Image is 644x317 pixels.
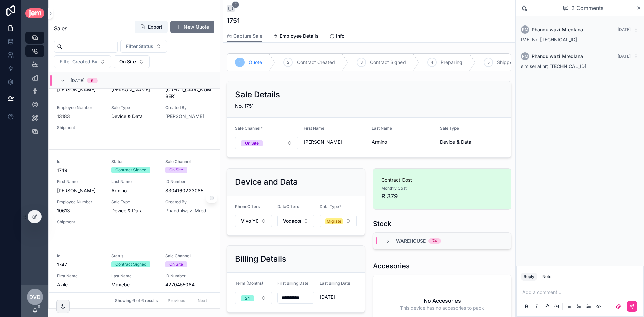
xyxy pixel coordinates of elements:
[532,26,583,33] span: Phandulwazi Mredlana
[29,293,41,301] span: Dvd
[432,238,437,244] div: 74
[57,105,103,110] span: Employee Number
[235,215,272,227] button: Select Button
[165,179,212,184] span: ID Number
[227,16,240,25] h1: 1751
[57,86,103,93] span: [PERSON_NAME]
[381,192,503,201] span: R 379
[115,298,158,303] span: Showing 6 of 6 results
[373,261,410,271] h1: Accesories
[571,4,603,12] span: 2 Comments
[49,150,220,244] a: Id1749StatusContract SignedSale ChannelOn SiteFirst Name[PERSON_NAME]Last NameArminoID Number8304...
[115,261,146,267] div: Contract Signed
[235,204,260,209] span: PhoneOffers
[235,103,254,109] span: No. 1751
[57,261,103,268] span: 1747
[57,207,103,214] span: 10613
[233,33,262,39] span: Capture Sale
[320,204,339,209] span: Data Type
[360,60,363,65] span: 3
[235,89,280,100] h2: Sale Details
[522,54,528,59] span: PM
[381,177,503,183] span: Contract Cost
[618,27,631,32] span: [DATE]
[57,253,103,259] span: Id
[57,113,103,120] span: 13183
[241,218,258,224] span: Vivo Y04E
[497,59,516,66] span: Shipped
[111,281,158,288] span: Mgxebe
[165,105,212,110] span: Created By
[165,159,212,164] span: Sale Channel
[57,159,103,164] span: Id
[287,60,289,65] span: 2
[521,37,577,42] span: IMEI Nr: [TECHNICAL_ID]
[232,1,239,8] span: 2
[111,199,158,205] span: Sale Type
[57,187,103,194] span: [PERSON_NAME]
[21,27,48,146] div: scrollable content
[424,297,461,305] h2: No Accesories
[111,105,158,110] span: Sale Type
[235,177,298,188] h2: Device and Data
[283,218,301,224] span: Vodacom 5Gb
[320,294,357,300] span: [DATE]
[239,60,241,65] span: 1
[304,126,324,131] span: First Name
[227,30,262,43] a: Capture Sale
[165,199,212,205] span: Created By
[540,273,554,281] button: Note
[373,219,391,228] h1: Stock
[170,21,214,33] button: New Quote
[542,274,551,279] div: Note
[54,55,111,68] button: Select Button
[327,218,341,224] div: Migrate
[111,159,158,164] span: Status
[522,27,528,32] span: PM
[57,167,103,174] span: 1749
[119,58,136,65] span: On Site
[245,295,250,301] div: 24
[57,199,103,205] span: Employee Number
[165,207,212,214] a: Phandulwazi Mredlana
[249,59,262,66] span: Quote
[165,187,212,194] span: 8304160223085
[372,139,435,145] span: Armino
[297,59,335,66] span: Contract Created
[165,281,212,288] span: 4270455084
[135,21,168,33] button: Export
[57,179,103,184] span: First Name
[320,281,350,286] span: Last Billing Date
[370,59,406,66] span: Contract Signed
[120,40,167,53] button: Select Button
[25,8,44,18] img: App logo
[618,54,631,59] span: [DATE]
[235,137,298,149] button: Select Button
[532,53,583,60] span: Phandulwazi Mredlana
[280,33,319,39] span: Employee Details
[440,139,503,145] span: Device & Data
[521,63,586,69] span: sim serial nr; [TECHNICAL_ID]
[169,167,183,173] div: On Site
[227,5,235,13] button: 2
[165,273,212,279] span: ID Number
[400,305,484,311] span: This device has no accesories to pack
[169,261,183,267] div: On Site
[304,139,367,145] span: [PERSON_NAME]
[111,86,158,93] span: [PERSON_NAME]
[381,186,407,191] span: Monthly Cost
[277,204,299,209] span: DataOffers
[57,133,61,140] span: --
[235,126,260,131] span: Sale Channel
[165,113,204,120] span: [PERSON_NAME]
[440,126,459,131] span: Sale Type
[60,58,97,65] span: Filter Created By
[277,281,308,286] span: First Billing Date
[165,86,212,100] span: [CREDIT_CARD_NUMBER]
[115,167,146,173] div: Contract Signed
[329,30,344,43] a: Info
[57,125,103,130] span: Shipment
[320,215,357,227] button: Select Button
[521,273,537,281] button: Reply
